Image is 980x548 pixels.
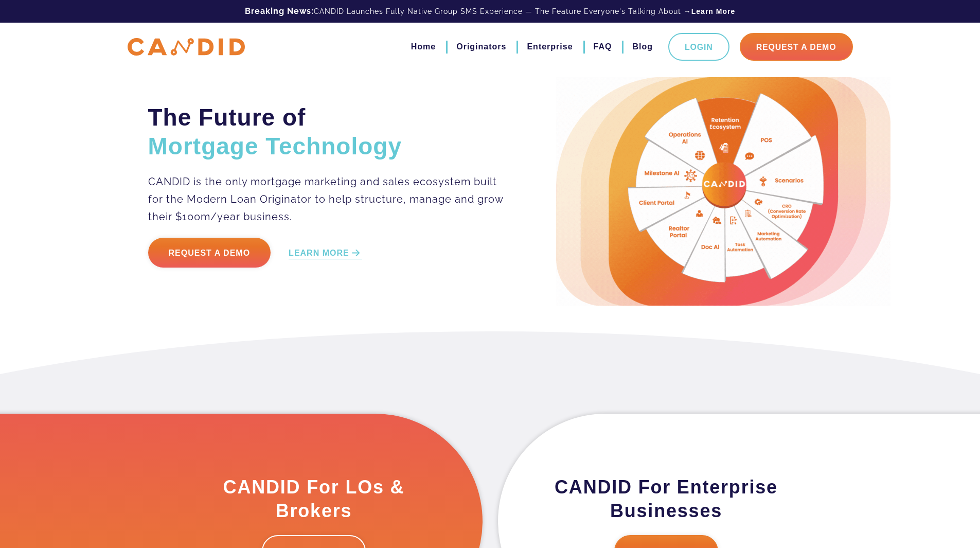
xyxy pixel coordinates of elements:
a: Request A Demo [740,33,853,61]
a: Request a Demo [148,238,271,268]
a: LEARN MORE [289,248,362,259]
a: FAQ [594,38,612,56]
img: Candid Hero Image [556,77,890,306]
b: Breaking News: [245,6,314,16]
h3: CANDID For Enterprise Businesses [549,475,783,523]
a: Home [411,38,436,56]
a: Originators [456,38,506,56]
img: CANDID APP [128,38,245,56]
a: Login [668,33,729,61]
p: CANDID is the only mortgage marketing and sales ecosystem built for the Modern Loan Originator to... [148,173,505,225]
span: Mortgage Technology [148,133,402,160]
a: Enterprise [527,38,573,56]
h2: The Future of [148,103,505,161]
a: Learn More [691,6,735,16]
a: Blog [632,38,653,56]
h3: CANDID For LOs & Brokers [197,475,431,523]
